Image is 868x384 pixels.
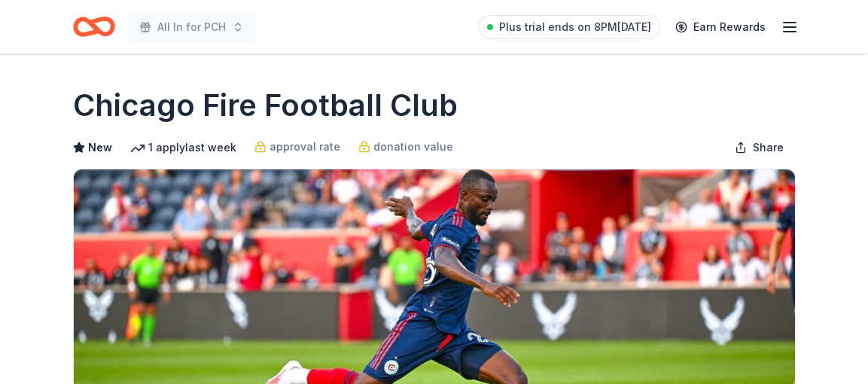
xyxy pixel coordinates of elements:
[753,139,784,157] span: Share
[88,139,112,157] span: New
[499,18,651,36] span: Plus trial ends on 8PM[DATE]
[358,138,453,156] a: donation value
[478,15,660,39] a: Plus trial ends on 8PM[DATE]
[157,18,226,36] span: All In for PCH
[723,133,796,163] button: Share
[127,12,256,42] button: All In for PCH
[73,84,458,126] h1: Chicago Fire Football Club
[666,14,775,41] a: Earn Rewards
[254,138,340,156] a: approval rate
[130,139,236,157] div: 1 apply last week
[373,138,453,156] span: donation value
[270,138,340,156] span: approval rate
[73,9,115,44] a: Home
